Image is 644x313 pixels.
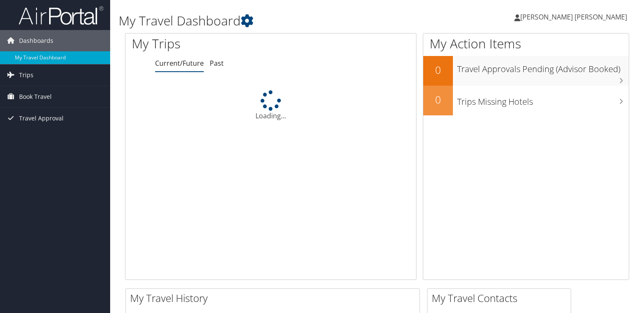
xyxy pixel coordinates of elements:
a: Current/Future [155,59,204,68]
h1: My Travel Dashboard [119,12,463,30]
span: Travel Approval [19,108,64,129]
a: Past [210,59,224,68]
h2: 0 [423,92,453,107]
span: Dashboards [19,30,53,51]
h2: 0 [423,63,453,77]
h3: Travel Approvals Pending (Advisor Booked) [457,59,629,75]
a: [PERSON_NAME] [PERSON_NAME] [514,4,636,30]
h2: My Travel History [130,291,419,305]
span: [PERSON_NAME] [PERSON_NAME] [520,12,627,22]
h3: Trips Missing Hotels [457,92,629,108]
a: 0Travel Approvals Pending (Advisor Booked) [423,56,629,86]
span: Trips [19,64,33,86]
a: 0Trips Missing Hotels [423,86,629,115]
h1: My Trips [132,35,289,53]
h2: My Travel Contacts [432,291,571,305]
img: airportal-logo.png [19,6,103,25]
span: Book Travel [19,86,52,107]
h1: My Action Items [423,35,629,53]
div: Loading... [125,90,416,121]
